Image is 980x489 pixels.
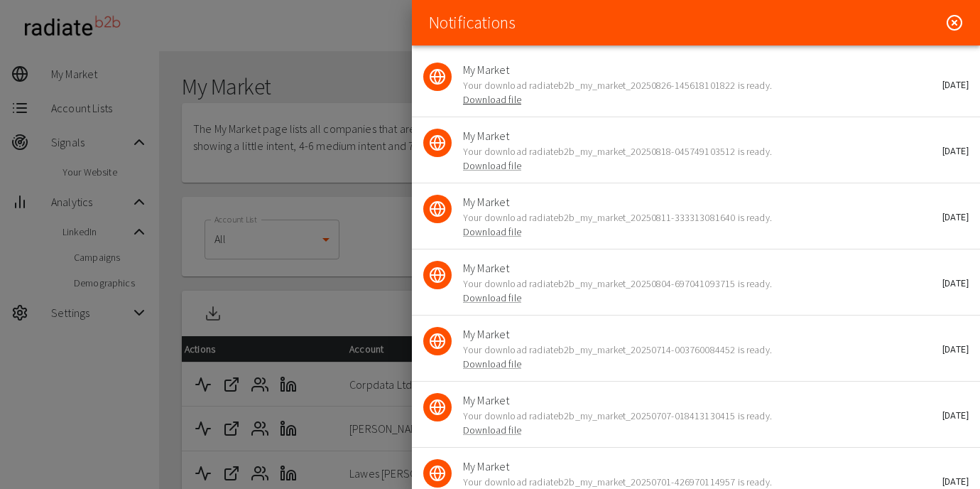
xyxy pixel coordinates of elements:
[463,225,521,238] a: Download file
[942,146,969,156] span: [DATE]
[463,259,946,276] span: My Market
[463,159,521,172] a: Download file
[463,210,946,239] p: Your download radiateb2b_my_market_20250811-333313081640 is ready.
[463,326,946,343] span: My Market
[463,458,946,475] span: My Market
[463,144,946,173] p: Your download radiateb2b_my_market_20250818-045749103512 is ready.
[463,127,946,144] span: My Market
[463,276,946,305] p: Your download radiateb2b_my_market_20250804-697041093715 is ready.
[429,13,515,33] h2: Notifications
[463,61,946,78] span: My Market
[463,93,521,106] a: Download file
[463,424,521,436] a: Download file
[942,345,969,355] span: [DATE]
[942,80,969,90] span: [DATE]
[942,477,969,487] span: [DATE]
[463,392,946,409] span: My Market
[463,291,521,304] a: Download file
[942,279,969,289] span: [DATE]
[942,213,969,222] span: [DATE]
[463,343,946,371] p: Your download radiateb2b_my_market_20250714-003760084452 is ready.
[463,78,946,107] p: Your download radiateb2b_my_market_20250826-145618101822 is ready.
[463,358,521,370] a: Download file
[463,409,946,437] p: Your download radiateb2b_my_market_20250707-018413130415 is ready.
[463,193,946,210] span: My Market
[942,411,969,421] span: [DATE]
